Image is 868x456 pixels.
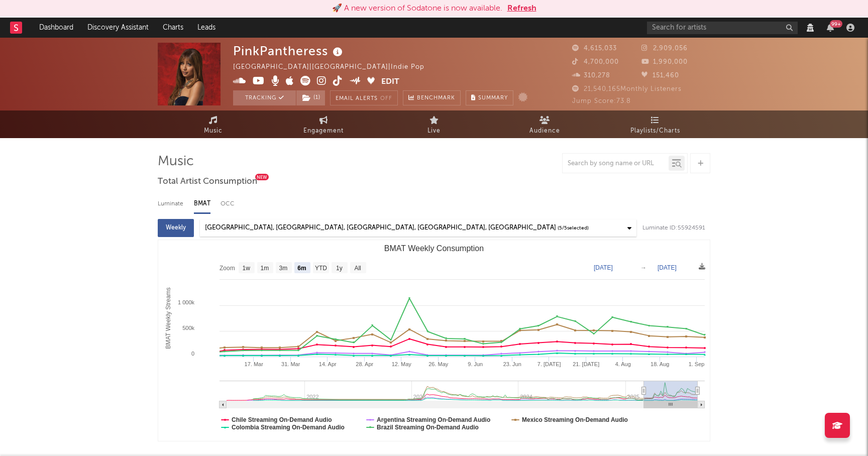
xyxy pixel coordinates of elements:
[297,265,306,272] text: 6m
[428,361,449,367] text: 26. May
[642,222,710,234] div: Luminate ID: 55924591
[478,95,508,101] span: Summary
[377,424,479,431] text: Brazil Streaming On-Demand Audio
[336,265,343,272] text: 1y
[255,174,269,180] div: New
[379,110,489,138] a: Live
[220,265,235,272] text: Zoom
[641,59,688,65] span: 1,990,000
[537,361,561,367] text: 7. [DATE]
[573,361,599,367] text: 21. [DATE]
[319,361,337,367] text: 14. Apr
[529,125,560,137] span: Audience
[279,265,288,272] text: 3m
[182,325,194,331] text: 500k
[830,20,842,28] div: 99 +
[507,3,536,15] button: Refresh
[233,90,296,105] button: Tracking
[32,18,80,38] a: Dashboard
[572,45,617,52] span: 4,615,033
[296,90,325,105] span: ( 1 )
[630,125,680,137] span: Playlists/Charts
[330,90,398,105] button: Email AlertsOff
[356,361,373,367] text: 28. Apr
[827,24,834,32] button: 99+
[205,222,556,234] div: [GEOGRAPHIC_DATA], [GEOGRAPHIC_DATA], [GEOGRAPHIC_DATA], [GEOGRAPHIC_DATA], [GEOGRAPHIC_DATA]
[165,287,172,349] text: BMAT Weekly Streams
[158,240,710,441] svg: BMAT Weekly Consumption
[296,90,325,105] button: (1)
[158,219,194,237] div: Weekly
[522,416,628,423] text: Mexico Streaming On-Demand Audio
[377,416,490,423] text: Argentina Streaming On-Demand Audio
[158,195,184,212] div: Luminate
[466,90,513,105] button: Summary
[380,96,392,101] em: Off
[572,72,610,79] span: 310,278
[468,361,483,367] text: 9. Jun
[178,299,195,305] text: 1 000k
[232,416,332,423] text: Chile Streaming On-Demand Audio
[600,110,710,138] a: Playlists/Charts
[558,222,589,234] span: ( 5 / 5 selected)
[221,195,234,212] div: OCC
[503,361,521,367] text: 23. Jun
[427,125,441,137] span: Live
[332,3,502,15] div: 🚀 A new version of Sodatone is now available.
[572,59,619,65] span: 4,700,000
[232,424,345,431] text: Colombia Streaming On-Demand Audio
[156,18,190,38] a: Charts
[650,361,669,367] text: 18. Aug
[640,264,646,271] text: →
[641,72,679,79] span: 151,460
[658,264,677,271] text: [DATE]
[281,361,300,367] text: 31. Mar
[572,98,631,104] span: Jump Score: 73.8
[417,92,455,104] span: Benchmark
[315,265,327,272] text: YTD
[204,125,223,137] span: Music
[191,351,194,357] text: 0
[303,125,344,137] span: Engagement
[243,265,251,272] text: 1w
[392,361,412,367] text: 12. May
[572,86,682,92] span: 21,540,165 Monthly Listeners
[194,195,210,212] div: BMAT
[233,61,448,73] div: [GEOGRAPHIC_DATA] | [GEOGRAPHIC_DATA] | Indie Pop
[80,18,156,38] a: Discovery Assistant
[381,76,399,88] button: Edit
[594,264,613,271] text: [DATE]
[158,176,257,188] span: Total Artist Consumption
[354,265,361,272] text: All
[647,22,798,34] input: Search for artists
[489,110,600,138] a: Audience
[261,265,269,272] text: 1m
[384,244,484,253] text: BMAT Weekly Consumption
[190,18,223,38] a: Leads
[268,110,379,138] a: Engagement
[158,110,268,138] a: Music
[615,361,631,367] text: 4. Aug
[563,160,669,168] input: Search by song name or URL
[403,90,461,105] a: Benchmark
[641,45,688,52] span: 2,909,056
[689,361,705,367] text: 1. Sep
[233,43,345,59] div: PinkPantheress
[245,361,264,367] text: 17. Mar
